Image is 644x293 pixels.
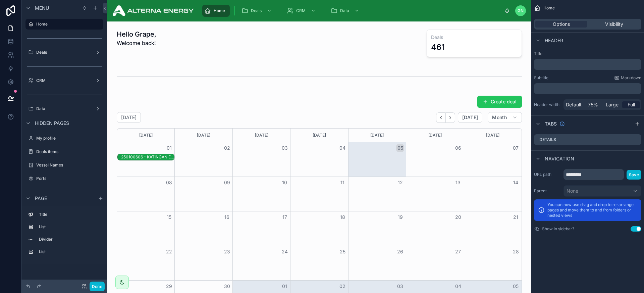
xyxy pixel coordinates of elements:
a: Vessel Names [25,160,103,170]
div: scrollable content [534,83,641,94]
label: Title [39,212,101,217]
div: 250100606 - KATINGAN EXPRESS @ [GEOGRAPHIC_DATA], [GEOGRAPHIC_DATA] [121,154,174,160]
label: Header width [534,102,561,107]
label: CRM [36,78,93,83]
span: 75% [588,101,598,108]
label: Divider [39,237,101,242]
span: Navigation [545,155,574,162]
button: 20 [454,213,462,221]
a: CRM [25,75,103,86]
span: Page [35,195,47,202]
label: Subtitle [534,75,548,81]
div: 250100606 - KATINGAN EXPRESS @ Singapore, Singapore [121,154,174,160]
button: Save [627,170,641,180]
button: Done [90,282,105,291]
button: 25 [338,248,346,256]
a: Deals items [25,146,103,157]
button: 16 [223,213,231,221]
button: 05 [512,282,520,290]
div: scrollable content [199,3,504,18]
label: URL path [534,172,561,177]
button: 04 [454,282,462,290]
label: Deals [36,50,93,55]
button: 02 [338,282,346,290]
span: None [567,188,578,194]
button: None [563,185,641,197]
span: Hidden pages [35,120,69,127]
label: Title [534,51,641,56]
a: Deals [25,47,103,58]
span: Home [543,5,555,11]
p: You can now use drag and drop to re-arrange pages and move them to and from folders or nested views [547,202,637,218]
a: Home [25,19,103,30]
button: 13 [454,179,462,187]
button: 10 [281,179,289,187]
button: 01 [165,144,173,152]
span: Default [566,101,582,108]
button: 06 [454,144,462,152]
a: Home [202,5,230,17]
span: Home [214,8,225,13]
a: Data [329,5,363,17]
button: 22 [165,248,173,256]
label: Vessel Names [36,162,102,168]
button: 02 [223,144,231,152]
button: 05 [396,144,404,152]
button: 27 [454,248,462,256]
button: 09 [223,179,231,187]
span: Tabs [545,120,557,127]
span: Markdown [621,75,641,81]
a: Data [25,103,103,114]
button: 11 [338,179,346,187]
button: 03 [281,144,289,152]
img: App logo [113,5,194,16]
label: Ports [36,176,102,181]
label: Show in sidebar? [542,226,574,232]
button: 01 [281,282,289,290]
span: Deals [251,8,262,13]
label: Details [539,137,556,142]
label: Home [36,21,99,27]
a: Deals [239,5,275,17]
a: Ports [25,173,103,184]
span: Data [340,8,349,13]
button: 03 [396,282,404,290]
button: 18 [338,213,346,221]
span: Menu [35,5,49,11]
button: 23 [223,248,231,256]
span: Header [545,37,563,44]
button: 14 [512,179,520,187]
label: My profile [36,136,102,141]
span: GN [518,8,524,13]
span: Large [606,101,619,108]
button: 04 [338,144,346,152]
button: 30 [223,282,231,290]
button: 29 [165,282,173,290]
a: My profile [25,133,103,144]
div: scrollable content [534,59,641,70]
button: 21 [512,213,520,221]
button: 28 [512,248,520,256]
button: 19 [396,213,404,221]
button: 12 [396,179,404,187]
button: 17 [281,213,289,221]
a: Markdown [614,75,641,81]
span: Options [553,21,570,28]
button: 07 [512,144,520,152]
label: Data [36,106,93,111]
label: Deals items [36,149,102,154]
label: List [39,224,101,230]
button: 15 [165,213,173,221]
button: 24 [281,248,289,256]
span: Visibility [605,21,623,28]
a: CRM [285,5,319,17]
button: 26 [396,248,404,256]
span: CRM [296,8,306,13]
span: Full [628,101,635,108]
label: Parent [534,188,561,194]
button: 08 [165,179,173,187]
div: scrollable content [21,206,107,264]
label: List [39,249,101,254]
